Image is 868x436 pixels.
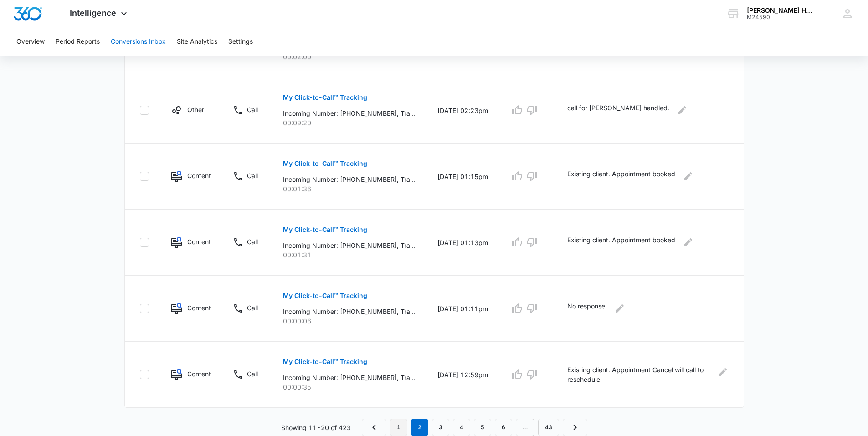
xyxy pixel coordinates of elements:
td: [DATE] 02:23pm [426,77,499,144]
p: No response. [567,301,607,316]
p: Other [187,105,204,114]
p: Call [247,171,258,180]
a: Page 3 [432,419,449,436]
div: account id [747,14,813,21]
p: 00:00:06 [283,316,416,326]
p: My Click-to-Call™ Tracking [283,160,367,167]
p: 00:09:20 [283,118,416,128]
button: My Click-to-Call™ Tracking [283,351,367,373]
p: Content [187,237,211,246]
button: Edit Comments [675,103,689,118]
div: account name [747,7,813,14]
span: Intelligence [70,8,116,18]
button: My Click-to-Call™ Tracking [283,285,367,307]
p: Incoming Number: [PHONE_NUMBER], Tracking Number: [PHONE_NUMBER], Ring To: [PHONE_NUMBER], Caller... [283,373,416,382]
p: Call [247,303,258,313]
p: Incoming Number: [PHONE_NUMBER], Tracking Number: [PHONE_NUMBER], Ring To: [PHONE_NUMBER], Caller... [283,108,416,118]
p: 00:01:31 [283,250,416,260]
p: 00:02:00 [283,52,416,62]
p: Call [247,237,258,246]
a: Page 5 [474,419,491,436]
p: 00:00:35 [283,382,416,392]
td: [DATE] 01:15pm [426,144,499,210]
button: My Click-to-Call™ Tracking [283,87,367,108]
button: Period Reports [56,27,100,56]
p: Content [187,303,211,313]
p: Incoming Number: [PHONE_NUMBER], Tracking Number: [PHONE_NUMBER], Ring To: [PHONE_NUMBER], Caller... [283,174,416,184]
p: My Click-to-Call™ Tracking [283,359,367,365]
p: My Click-to-Call™ Tracking [283,292,367,299]
button: My Click-to-Call™ Tracking [283,153,367,174]
p: Showing 11-20 of 423 [281,423,351,432]
button: Site Analytics [177,27,217,56]
button: Edit Comments [612,301,627,316]
a: Page 1 [390,419,407,436]
p: Incoming Number: [PHONE_NUMBER], Tracking Number: [PHONE_NUMBER], Ring To: [PHONE_NUMBER], Caller... [283,307,416,316]
p: My Click-to-Call™ Tracking [283,94,367,101]
a: Page 43 [538,419,559,436]
p: My Click-to-Call™ Tracking [283,226,367,233]
nav: Pagination [362,419,587,436]
a: Previous Page [362,419,386,436]
p: call for [PERSON_NAME] handled. [567,103,669,118]
p: Existing client. Appointment booked [567,235,675,250]
button: Settings [228,27,253,56]
p: Content [187,369,211,379]
td: [DATE] 12:59pm [426,342,499,408]
a: Page 6 [495,419,512,436]
em: 2 [411,419,428,436]
a: Page 4 [453,419,470,436]
button: My Click-to-Call™ Tracking [283,219,367,241]
td: [DATE] 01:11pm [426,276,499,342]
button: Overview [16,27,45,56]
button: Edit Comments [681,169,695,184]
p: Call [247,105,258,114]
a: Next Page [563,419,587,436]
p: Call [247,369,258,379]
button: Edit Comments [681,235,695,250]
p: Incoming Number: [PHONE_NUMBER], Tracking Number: [PHONE_NUMBER], Ring To: [PHONE_NUMBER], Caller... [283,241,416,250]
p: Existing client. Appointment booked [567,169,675,184]
p: 00:01:36 [283,184,416,194]
td: [DATE] 01:13pm [426,210,499,276]
button: Edit Comments [716,365,729,380]
p: Existing client. Appointment Cancel will call to reschedule. [567,365,711,384]
button: Conversions Inbox [111,27,166,56]
p: Content [187,171,211,180]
